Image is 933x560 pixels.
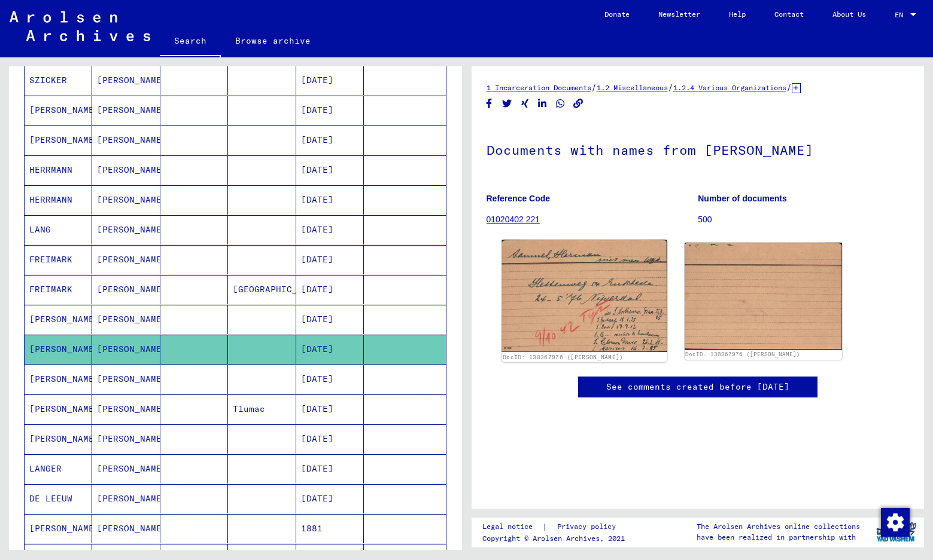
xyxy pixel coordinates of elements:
[25,126,92,155] mat-cell: [PERSON_NAME]
[160,26,221,57] a: Search
[296,454,364,484] mat-cell: [DATE]
[668,82,673,93] span: /
[92,96,160,125] mat-cell: [PERSON_NAME]
[25,514,92,543] mat-cell: [PERSON_NAME]
[92,66,160,95] mat-cell: [PERSON_NAME]
[881,508,910,537] img: Change consent
[25,155,92,185] mat-cell: HERRMANN
[296,365,364,394] mat-cell: [DATE]
[572,96,585,111] button: Copy link
[92,185,160,215] mat-cell: [PERSON_NAME]
[228,275,296,304] mat-cell: [GEOGRAPHIC_DATA]
[92,155,160,185] mat-cell: [PERSON_NAME]
[92,245,160,274] mat-cell: [PERSON_NAME]
[296,215,364,244] mat-cell: [DATE]
[536,96,549,111] button: Share on LinkedIn
[487,194,551,203] b: Reference Code
[25,245,92,274] mat-cell: FREIMARK
[92,215,160,244] mat-cell: [PERSON_NAME]
[25,185,92,215] mat-cell: HERRMANN
[25,484,92,513] mat-cell: DE LEEUW
[487,123,910,175] h1: Documents with names from [PERSON_NAME]
[25,66,92,95] mat-cell: SZICKER
[296,96,364,125] mat-cell: [DATE]
[296,245,364,274] mat-cell: [DATE]
[606,381,789,393] a: See comments created before [DATE]
[895,11,908,19] span: EN
[501,96,513,111] button: Share on Twitter
[548,521,630,533] a: Privacy policy
[503,354,624,361] a: DocID: 130367976 ([PERSON_NAME])
[697,532,860,543] p: have been realized in partnership with
[597,83,668,92] a: 1.2 Miscellaneous
[874,517,919,547] img: yv_logo.png
[25,335,92,364] mat-cell: [PERSON_NAME]
[296,514,364,543] mat-cell: 1881
[487,215,540,224] a: 01020402 221
[482,521,542,533] a: Legal notice
[228,394,296,424] mat-cell: Tlumac
[786,82,792,93] span: /
[92,365,160,394] mat-cell: [PERSON_NAME]
[698,194,787,203] b: Number of documents
[880,507,909,536] div: Change consent
[92,454,160,484] mat-cell: [PERSON_NAME]
[296,185,364,215] mat-cell: [DATE]
[519,96,531,111] button: Share on Xing
[296,484,364,513] mat-cell: [DATE]
[25,365,92,394] mat-cell: [PERSON_NAME]
[487,83,591,92] a: 1 Incarceration Documents
[25,275,92,304] mat-cell: FREIMARK
[221,26,325,55] a: Browse archive
[92,484,160,513] mat-cell: [PERSON_NAME]
[502,240,667,352] img: 001.jpg
[92,335,160,364] mat-cell: [PERSON_NAME]
[92,514,160,543] mat-cell: [PERSON_NAME]
[482,521,630,533] div: |
[25,454,92,484] mat-cell: LANGER
[482,533,630,544] p: Copyright © Arolsen Archives, 2021
[10,11,150,41] img: Arolsen_neg.svg
[554,96,567,111] button: Share on WhatsApp
[296,155,364,185] mat-cell: [DATE]
[685,243,842,350] img: 002.jpg
[25,215,92,244] mat-cell: LANG
[92,424,160,454] mat-cell: [PERSON_NAME]
[296,66,364,95] mat-cell: [DATE]
[296,424,364,454] mat-cell: [DATE]
[296,275,364,304] mat-cell: [DATE]
[25,424,92,454] mat-cell: [PERSON_NAME]
[697,521,860,532] p: The Arolsen Archives online collections
[296,394,364,424] mat-cell: [DATE]
[92,126,160,155] mat-cell: [PERSON_NAME]
[92,305,160,334] mat-cell: [PERSON_NAME]
[92,275,160,304] mat-cell: [PERSON_NAME]
[685,351,800,357] a: DocID: 130367976 ([PERSON_NAME])
[296,305,364,334] mat-cell: [DATE]
[698,213,909,226] p: 500
[25,96,92,125] mat-cell: [PERSON_NAME]
[483,96,496,111] button: Share on Facebook
[296,126,364,155] mat-cell: [DATE]
[673,83,786,92] a: 1.2.4 Various Organizations
[25,394,92,424] mat-cell: [PERSON_NAME]
[591,82,597,93] span: /
[296,335,364,364] mat-cell: [DATE]
[92,394,160,424] mat-cell: [PERSON_NAME]
[25,305,92,334] mat-cell: [PERSON_NAME]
